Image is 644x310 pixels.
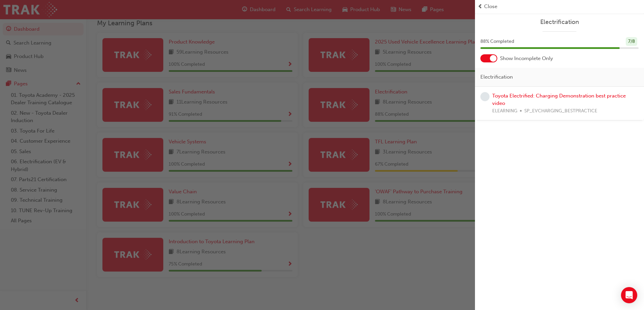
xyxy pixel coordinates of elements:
[478,3,641,10] button: prev-iconClose
[480,73,513,81] span: Electrification
[492,93,626,107] a: Toyota Electrified: Charging Demonstration best practice video
[626,37,637,46] div: 7 / 8
[524,107,597,115] span: SP_EVCHARGING_BESTPRACTICE
[480,38,514,46] span: 88 % Completed
[484,3,497,10] span: Close
[480,18,639,26] a: Electrification
[492,107,517,115] span: ELEARNING
[480,92,490,101] span: learningRecordVerb_NONE-icon
[478,3,483,10] span: prev-icon
[500,55,553,62] span: Show Incomplete Only
[621,287,637,303] div: Open Intercom Messenger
